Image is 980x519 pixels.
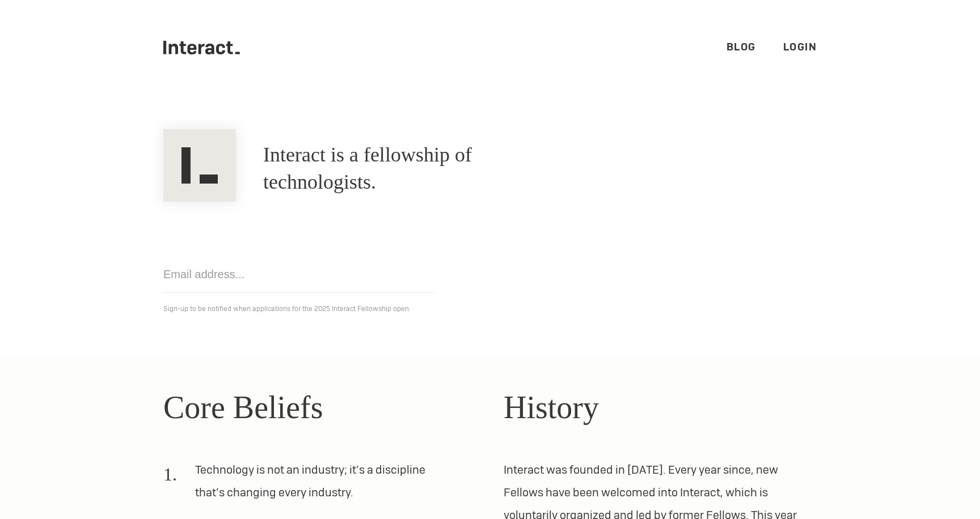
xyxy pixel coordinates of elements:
[504,384,817,431] h2: History
[163,384,476,431] h2: Core Beliefs
[263,142,569,196] h1: Interact is a fellowship of technologists.
[783,40,817,53] a: Login
[163,302,817,316] p: Sign-up to be notified when applications for the 2025 Interact Fellowship open.
[163,256,436,293] input: Email address...
[163,458,449,513] li: Technology is not an industry; it’s a discipline that’s changing every industry.
[726,40,756,53] a: Blog
[163,129,236,202] img: Interact Logo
